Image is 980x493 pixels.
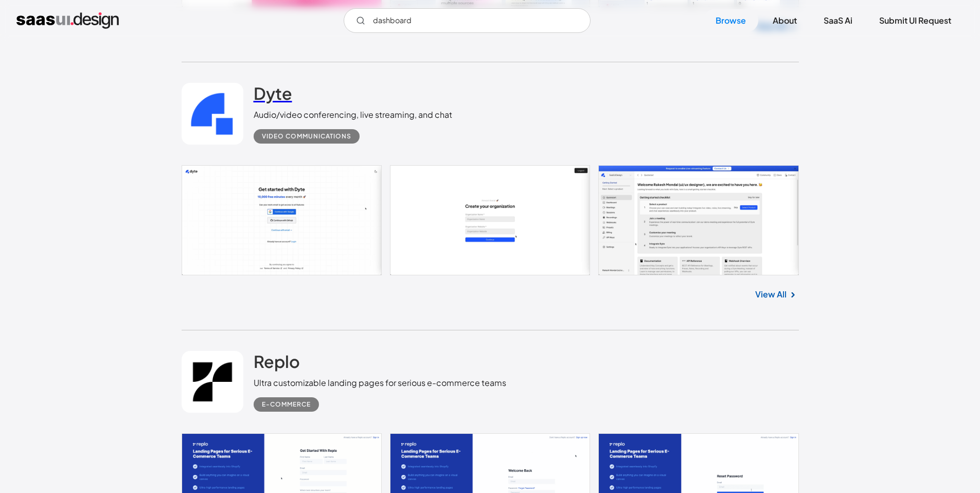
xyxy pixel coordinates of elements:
[703,9,758,32] a: Browse
[811,9,865,32] a: SaaS Ai
[344,8,591,33] input: Search UI designs you're looking for...
[16,12,119,29] a: home
[254,83,292,103] h2: Dyte
[344,8,591,33] form: Email Form
[755,288,787,301] a: View All
[262,398,311,411] div: E-commerce
[254,351,300,372] h2: Replo
[760,9,809,32] a: About
[262,130,351,143] div: Video Communications
[254,83,292,109] a: Dyte
[254,351,300,377] a: Replo
[254,109,452,121] div: Audio/video conferencing, live streaming, and chat
[867,9,964,32] a: Submit UI Request
[254,377,506,389] div: Ultra customizable landing pages for serious e-commerce teams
